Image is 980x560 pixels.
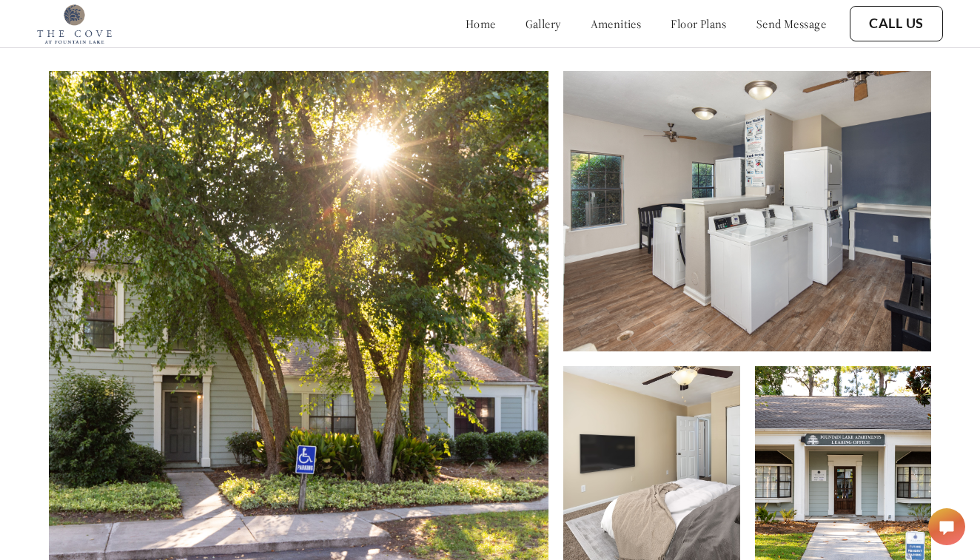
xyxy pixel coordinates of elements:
[869,16,924,32] a: Call Us
[37,4,112,44] img: cove_at_fountain_lake_logo.png
[756,16,826,31] a: send message
[850,6,943,41] button: Call Us
[563,71,930,351] img: Alt text
[466,16,496,31] a: home
[526,16,561,31] a: gallery
[671,16,727,31] a: floor plans
[591,16,642,31] a: amenities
